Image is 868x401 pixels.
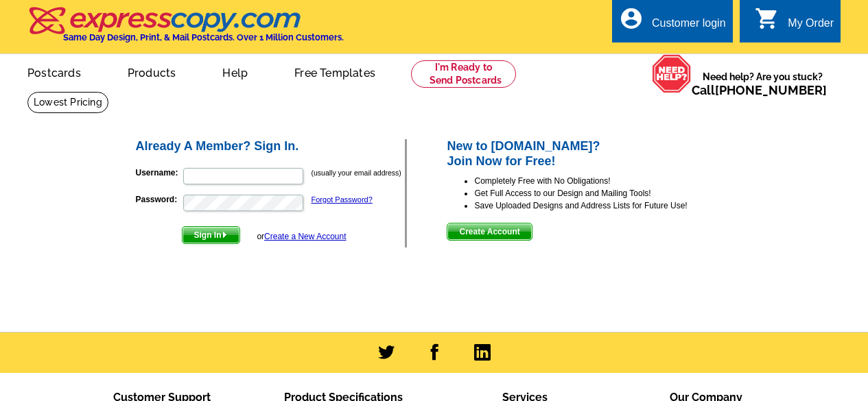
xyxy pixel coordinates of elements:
button: Create Account [447,223,532,241]
i: shopping_cart [755,6,779,31]
li: Completely Free with No Obligations! [474,175,734,187]
span: Call [692,83,827,97]
a: Free Templates [272,56,397,88]
a: Same Day Design, Print, & Mail Postcards. Over 1 Million Customers. [27,16,344,42]
a: shopping_cart My Order [755,15,834,32]
a: [PHONE_NUMBER] [715,83,827,97]
li: Get Full Access to our Design and Mailing Tools! [474,187,734,199]
a: Postcards [5,56,103,88]
span: Create Account [447,223,531,240]
button: Sign In [182,226,240,244]
span: Need help? Are you stuck? [692,70,834,97]
a: Forgot Password? [312,195,373,204]
span: Sign In [183,227,239,243]
a: Help [200,56,270,88]
a: Products [106,56,198,88]
h2: New to [DOMAIN_NAME]? Join Now for Free! [447,139,734,169]
label: Password: [136,193,182,206]
div: or [257,230,346,243]
i: account_circle [619,6,644,31]
img: help [652,54,692,93]
a: account_circle Customer login [619,15,726,32]
small: (usually your email address) [312,169,401,177]
div: My Order [788,17,834,36]
h2: Already A Member? Sign In. [136,139,406,154]
a: Create a New Account [264,232,346,241]
li: Save Uploaded Designs and Address Lists for Future Use! [474,199,734,212]
img: button-next-arrow-white.png [222,232,228,238]
label: Username: [136,167,182,179]
h4: Same Day Design, Print, & Mail Postcards. Over 1 Million Customers. [63,32,344,42]
div: Customer login [652,17,726,36]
